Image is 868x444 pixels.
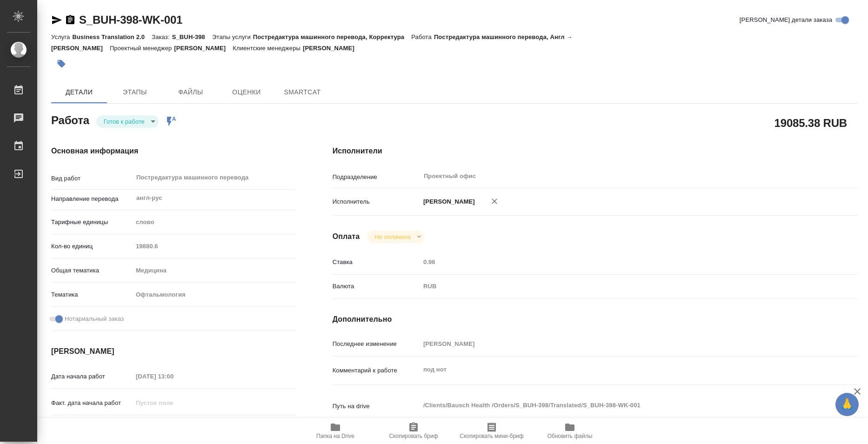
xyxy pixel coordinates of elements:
button: Скопировать ссылку для ЯМессенджера [51,14,62,26]
p: Подразделение [333,172,420,182]
p: Путь на drive [333,402,420,411]
button: Скопировать бриф [374,418,453,444]
p: S_BUH-398 [172,33,212,40]
span: 🙏 [839,395,855,414]
button: Не оплачена [372,233,413,241]
h4: Оплата [333,231,360,242]
span: Скопировать бриф [389,433,438,439]
div: Готов к работе [96,115,159,128]
span: Скопировать мини-бриф [460,433,523,439]
p: [PERSON_NAME] [303,45,361,52]
h4: Дополнительно [333,314,858,325]
p: [PERSON_NAME] [420,197,475,206]
div: слово [133,214,295,230]
p: Заказ: [152,33,172,40]
p: Тематика [51,290,133,299]
p: Клиентские менеджеры [233,45,303,52]
p: Дата начала работ [51,372,133,381]
p: Общая тематика [51,266,133,275]
button: Удалить исполнителя [484,191,505,212]
p: Направление перевода [51,194,133,204]
p: Факт. дата начала работ [51,398,133,408]
div: RUB [420,278,814,294]
p: Ставка [333,258,420,267]
h2: 19085.38 RUB [775,115,847,131]
p: Проектный менеджер [110,45,174,52]
input: Пустое поле [420,255,814,269]
div: Медицина [133,263,295,278]
button: Папка на Drive [296,418,374,444]
span: Этапы [113,86,157,98]
p: Вид работ [51,174,133,183]
button: Готов к работе [101,118,147,126]
p: Тарифные единицы [51,218,133,227]
span: [PERSON_NAME] детали заказа [740,15,832,25]
textarea: под нот [420,362,814,378]
h4: Основная информация [51,146,295,157]
p: Комментарий к работе [333,366,420,375]
h2: Работа [51,111,89,128]
p: Последнее изменение [333,339,420,349]
button: Добавить тэг [51,53,72,74]
p: Постредактура машинного перевода, Корректура [253,33,411,40]
p: [PERSON_NAME] [174,45,233,52]
button: Скопировать ссылку [65,14,76,26]
button: Обновить файлы [531,418,609,444]
h4: [PERSON_NAME] [51,346,295,357]
p: Исполнитель [333,197,420,206]
span: Обновить файлы [548,433,593,439]
span: SmartCat [280,86,325,98]
span: Файлы [168,86,213,98]
h4: Исполнители [333,146,858,157]
div: Офтальмология [133,287,295,303]
button: 🙏 [835,393,859,416]
p: Валюта [333,282,420,291]
p: Кол-во единиц [51,242,133,251]
p: Business Translation 2.0 [72,33,152,40]
p: Этапы услуги [212,33,253,40]
input: Пустое поле [133,239,295,253]
input: Пустое поле [133,396,214,410]
div: Готов к работе [367,231,424,243]
span: Папка на Drive [316,433,354,439]
span: Детали [57,86,101,98]
p: Услуга [51,33,72,40]
span: Оценки [224,86,269,98]
input: Пустое поле [420,337,814,351]
textarea: /Clients/Bausch Health /Orders/S_BUH-398/Translated/S_BUH-398-WK-001 [420,398,814,413]
a: S_BUH-398-WK-001 [79,13,182,26]
input: Пустое поле [133,370,214,383]
button: Скопировать мини-бриф [453,418,531,444]
span: Нотариальный заказ [65,314,124,324]
p: Работа [411,33,434,40]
